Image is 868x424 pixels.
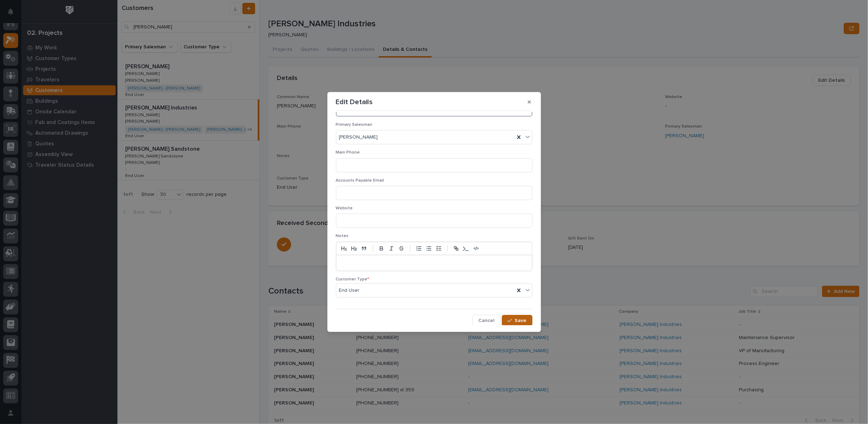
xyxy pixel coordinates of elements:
[336,277,369,281] span: Customer Type
[336,123,373,127] span: Primary Salesman
[515,317,527,324] span: Save
[502,315,532,326] button: Save
[339,134,378,141] span: [PERSON_NAME]
[472,315,500,326] button: Cancel
[478,317,494,324] span: Cancel
[336,98,373,106] p: Edit Details
[339,287,360,294] span: End User
[336,206,353,210] span: Website
[336,150,360,155] span: Main Phone
[336,178,384,183] span: Accounts Payable Email
[336,234,349,238] span: Notes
